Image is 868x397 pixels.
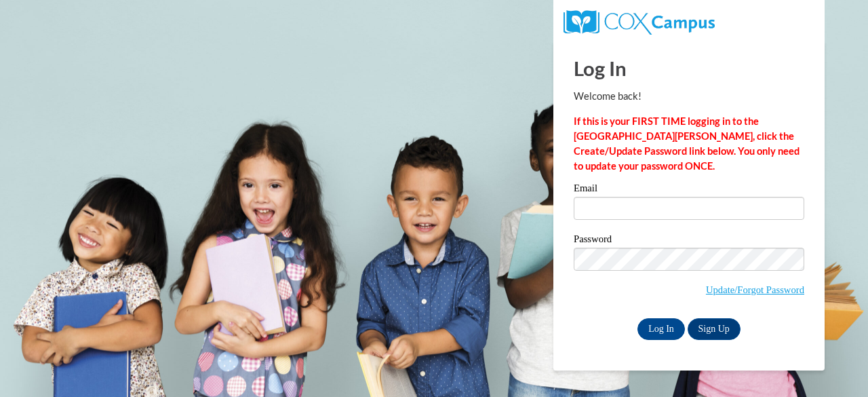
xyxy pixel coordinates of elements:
[574,115,800,172] strong: If this is your FIRST TIME logging in to the [GEOGRAPHIC_DATA][PERSON_NAME], click the Create/Upd...
[574,183,804,197] label: Email
[574,234,804,248] label: Password
[564,10,715,35] img: COX Campus
[637,318,685,340] input: Log In
[564,16,715,27] a: COX Campus
[574,89,804,104] p: Welcome back!
[574,54,804,82] h1: Log In
[688,318,741,340] a: Sign Up
[706,284,804,295] a: Update/Forgot Password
